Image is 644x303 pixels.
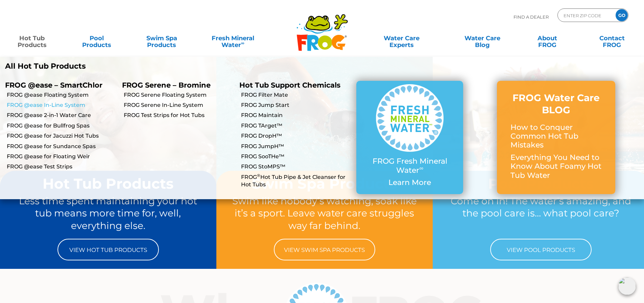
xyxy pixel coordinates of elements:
[370,157,450,175] p: FROG Fresh Mineral Water
[419,165,423,171] sup: ∞
[241,101,351,109] a: FROG Jump Start
[446,195,636,232] p: Come on in! The water’s amazing, and the pool care is… what pool care?
[72,31,122,45] a: PoolProducts
[5,62,317,71] a: All Hot Tub Products
[124,112,234,119] a: FROG Test Strips for Hot Tubs
[370,178,450,187] p: Learn More
[563,10,609,20] input: Zip Code Form
[618,277,636,295] img: openIcon
[239,81,340,89] a: Hot Tub Support Chemicals
[257,173,260,178] sup: ®
[5,81,112,89] p: FROG @ease – SmartChlor
[510,92,602,183] a: FROG Water Care BLOG How to Conquer Common Hot Tub Mistakes Everything You Need to Know About Foa...
[7,101,117,109] a: FROG @ease In-Line System
[241,122,351,130] a: FROG TArget™
[522,31,572,45] a: AboutFROG
[229,195,420,232] p: Swim like nobody’s watching, soak like it’s a sport. Leave water care struggles way far behind.
[241,153,351,160] a: FROG SooTHe™
[57,239,159,260] a: View Hot Tub Products
[510,92,602,116] h3: FROG Water Care BLOG
[13,195,204,232] p: Less time spent maintaining your hot tub means more time for, well, everything else.
[361,31,443,45] a: Water CareExperts
[7,132,117,140] a: FROG @ease for Jacuzzi Hot Tubs
[616,9,628,21] input: GO
[241,173,351,189] a: FROG®Hot Tub Pipe & Jet Cleanser for Hot Tubs
[122,81,229,89] p: FROG Serene – Bromine
[7,31,57,45] a: Hot TubProducts
[201,31,264,45] a: Fresh MineralWater∞
[7,153,117,160] a: FROG @ease for Floating Weir
[510,153,602,180] p: Everything You Need to Know About Foamy Hot Tub Water
[7,112,117,119] a: FROG @ease 2-in-1 Water Care
[137,31,187,45] a: Swim SpaProducts
[7,163,117,170] a: FROG @ease Test Strips
[7,143,117,150] a: FROG @ease for Sundance Spas
[587,31,637,45] a: ContactFROG
[124,91,234,99] a: FROG Serene Floating System
[7,91,117,99] a: FROG @ease Floating System
[274,239,375,260] a: View Swim Spa Products
[370,84,450,190] a: FROG Fresh Mineral Water∞ Learn More
[241,143,351,150] a: FROG JumpH™
[124,101,234,109] a: FROG Serene In-Line System
[241,40,244,46] sup: ∞
[241,163,351,170] a: FROG StoMPS™
[7,122,117,130] a: FROG @ease for Bullfrog Spas
[457,31,507,45] a: Water CareBlog
[241,132,351,140] a: FROG DropH™
[241,112,351,119] a: FROG Maintain
[490,239,592,260] a: View Pool Products
[510,123,602,150] p: How to Conquer Common Hot Tub Mistakes
[241,91,351,99] a: FROG Filter Mate
[514,8,549,25] p: Find A Dealer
